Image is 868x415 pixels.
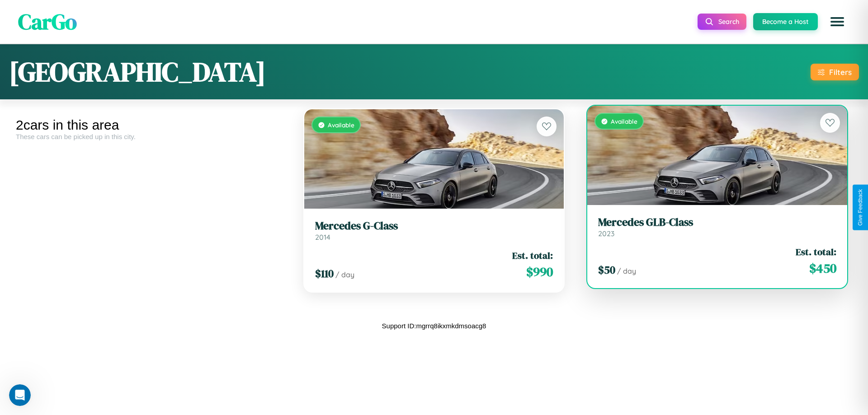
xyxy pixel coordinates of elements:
[512,249,553,262] span: Est. total:
[598,262,615,277] span: $ 50
[526,263,553,281] span: $ 990
[9,384,31,406] iframe: Intercom live chat
[16,133,286,140] div: These cars can be picked up in this city.
[16,117,286,133] div: 2 cars in this area
[315,219,553,233] h3: Mercedes G-Class
[335,270,354,279] span: / day
[698,14,746,30] button: Search
[718,18,739,26] span: Search
[611,117,637,125] span: Available
[796,245,836,258] span: Est. total:
[315,233,330,242] span: 2014
[382,320,486,332] p: Support ID: mgrrq8ikxmkdmsoacg8
[857,189,863,226] div: Give Feedback
[18,7,77,37] span: CarGo
[598,229,614,238] span: 2023
[617,266,636,275] span: / day
[753,13,818,30] button: Become a Host
[328,121,354,129] span: Available
[829,67,852,77] div: Filters
[811,64,859,80] button: Filters
[598,216,836,238] a: Mercedes GLB-Class2023
[315,219,553,242] a: Mercedes G-Class2014
[9,53,266,90] h1: [GEOGRAPHIC_DATA]
[825,9,850,34] button: Open menu
[809,259,836,277] span: $ 450
[598,216,836,229] h3: Mercedes GLB-Class
[315,266,334,281] span: $ 110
